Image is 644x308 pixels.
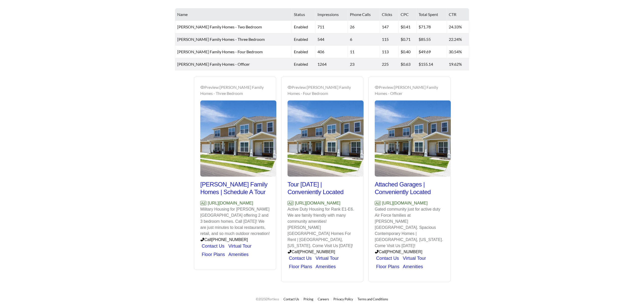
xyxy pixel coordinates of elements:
[288,100,364,177] img: Preview_Cannon Family Homes - Four Bedroom
[333,297,353,301] a: Privacy Policy
[294,37,308,42] span: enabled
[200,237,204,242] span: phone
[417,58,447,71] td: $155.14
[288,200,357,207] p: [URL][DOMAIN_NAME]
[316,264,336,269] a: Amenities
[375,250,379,254] span: phone
[177,49,263,54] span: [PERSON_NAME] Family Homes - Four Bedroom
[288,249,357,255] p: Call [PHONE_NUMBER]
[200,85,204,89] span: eye
[375,206,444,249] p: Gated community just for active duty Air Force families at [PERSON_NAME][GEOGRAPHIC_DATA]. Spacio...
[399,58,417,71] td: $0.63
[357,297,388,301] a: Terms and Conditions
[375,84,444,96] div: Preview: [PERSON_NAME] Family Homes - Officer
[447,46,469,58] td: 30.54%
[375,249,444,255] p: Call [PHONE_NUMBER]
[380,46,399,58] td: 113
[315,8,348,21] th: Impressions
[288,84,357,96] div: Preview: [PERSON_NAME] Family Homes - Four Bedroom
[200,201,206,205] span: Ad
[380,33,399,46] td: 115
[315,21,348,33] td: 711
[288,201,294,205] span: Ad
[303,297,313,301] a: Pricing
[417,8,447,21] th: Total Spent
[256,297,279,301] span: © 2025 Effortless
[318,297,329,301] a: Careers
[200,237,270,243] p: Call [PHONE_NUMBER]
[348,58,380,71] td: 23
[399,46,417,58] td: $0.40
[289,256,312,261] a: Contact Us
[375,201,381,205] span: Ad
[175,8,292,21] th: Name
[288,181,357,196] h2: Tour [DATE] | Conveniently Located
[380,21,399,33] td: 147
[315,46,348,58] td: 406
[399,21,417,33] td: $0.41
[288,85,292,89] span: eye
[228,252,249,257] a: Amenities
[200,100,276,177] img: Preview_Cannon Family Homes - Three Bedroom
[200,200,270,207] p: [URL][DOMAIN_NAME]
[294,62,308,66] span: enabled
[417,46,447,58] td: $49.69
[289,264,312,269] a: Floor Plans
[315,58,348,71] td: 1264
[447,21,469,33] td: 24.33%
[376,264,399,269] a: Floor Plans
[200,84,270,96] div: Preview: [PERSON_NAME] Family Homes - Three Bedroom
[449,12,456,17] span: CTR
[375,100,451,177] img: Preview_Cannon Family Homes - Officer
[177,62,250,66] span: [PERSON_NAME] Family Homes - Officer
[200,206,270,237] p: Military Housing for [PERSON_NAME][GEOGRAPHIC_DATA] offering 2 and 3 bedroom homes. Call [DATE]! ...
[288,206,357,249] p: Active Duty Housing for Rank E1-E6. We are family friendly with many community amenities! [PERSON...
[315,33,348,46] td: 544
[380,8,399,21] th: Clicks
[376,256,399,261] a: Contact Us
[417,21,447,33] td: $71.78
[399,33,417,46] td: $0.71
[380,58,399,71] td: 225
[375,85,379,89] span: eye
[294,49,308,54] span: enabled
[202,244,224,249] a: Contact Us
[375,200,444,207] p: [URL][DOMAIN_NAME]
[375,181,444,196] h2: Attached Garages | Conveniently Located
[228,244,252,249] a: Virtual Tour
[294,24,308,29] span: enabled
[348,8,380,21] th: Phone Calls
[348,21,380,33] td: 26
[401,12,409,17] span: CPC
[202,252,225,257] a: Floor Plans
[316,256,339,261] a: Virtual Tour
[288,250,292,254] span: phone
[403,264,423,269] a: Amenities
[447,33,469,46] td: 22.24%
[447,58,469,71] td: 19.62%
[417,33,447,46] td: $85.55
[403,256,426,261] a: Virtual Tour
[283,297,299,301] a: Contact Us
[200,181,270,196] h2: [PERSON_NAME] Family Homes | Schedule A Tour
[348,46,380,58] td: 11
[348,33,380,46] td: 6
[177,37,265,42] span: [PERSON_NAME] Family Homes - Three Bedroom
[292,8,315,21] th: Status
[177,24,262,29] span: [PERSON_NAME] Family Homes - Two Bedroom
